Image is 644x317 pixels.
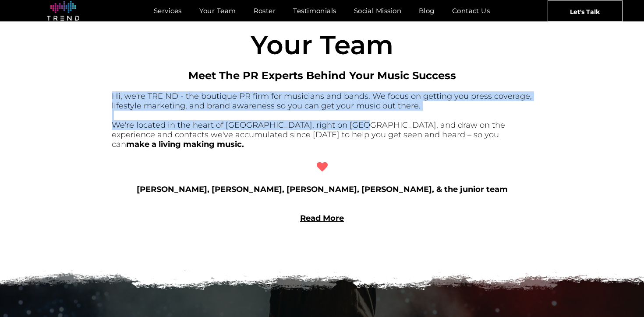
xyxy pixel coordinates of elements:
[443,4,499,17] a: Contact Us
[47,1,79,21] img: logo
[284,4,345,17] a: Testimonials
[191,4,245,17] a: Your Team
[570,0,600,22] span: Let's Talk
[145,4,191,17] a: Services
[126,139,244,149] b: make a living making music.
[245,4,285,17] a: Roster
[345,4,410,17] a: Social Mission
[334,29,393,61] span: eam
[251,29,334,61] span: Your T
[300,213,344,223] a: Read More
[188,69,456,82] span: Meet The PR Experts Behind Your Music Success
[137,185,508,194] b: [PERSON_NAME], [PERSON_NAME], [PERSON_NAME], [PERSON_NAME], & the junior team
[112,91,532,111] font: Hi, we're TRE ND - the boutique PR firm for musicians and bands. We focus on getting you press co...
[112,120,505,149] font: We're located in the heart of [GEOGRAPHIC_DATA], right on [GEOGRAPHIC_DATA], and draw on the expe...
[600,275,644,317] iframe: Chat Widget
[410,4,443,17] a: Blog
